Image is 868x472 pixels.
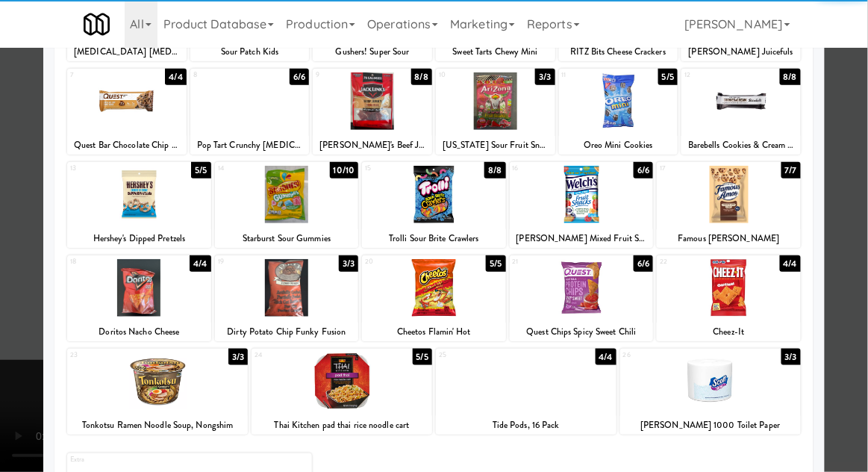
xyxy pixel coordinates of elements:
[660,162,728,175] div: 17
[657,229,801,248] div: Famous [PERSON_NAME]
[681,136,801,155] div: Barebells Cookies & Cream Protein Bar
[438,43,553,61] div: Sweet Tarts Chewy Mini
[561,136,676,155] div: Oreo Mini Cookies
[660,255,728,268] div: 22
[316,69,372,81] div: 9
[510,255,654,341] div: 216/6Quest Chips Spicy Sweet Chili
[67,136,187,155] div: Quest Bar Chocolate Chip Cookie Dough
[215,323,359,341] div: Dirty Potato Chip Funky Fusion
[510,229,654,248] div: [PERSON_NAME] Mixed Fruit Snacks
[365,162,434,175] div: 15
[513,255,581,268] div: 21
[313,136,432,155] div: [PERSON_NAME]'s Beef Jerky
[681,43,801,61] div: [PERSON_NAME] Juicefuls
[513,162,581,175] div: 16
[215,162,359,248] div: 1410/10Starburst Sour Gummies
[681,69,801,155] div: 128/8Barebells Cookies & Cream Protein Bar
[252,349,432,435] div: 245/5Thai Kitchen pad thai rice noodle cart
[620,416,801,435] div: [PERSON_NAME] 1000 Toilet Paper
[190,43,310,61] div: Sour Patch Kids
[365,255,434,268] div: 20
[70,453,190,466] div: Extra
[193,69,250,81] div: 8
[634,162,653,178] div: 6/6
[70,255,139,268] div: 18
[217,229,357,248] div: Starburst Sour Gummies
[315,43,430,61] div: Gushers! Super Sour
[559,43,678,61] div: RITZ Bits Cheese Crackers
[781,349,801,365] div: 3/3
[190,255,210,272] div: 4/4
[67,229,211,248] div: Hershey's Dipped Pretzels
[190,136,310,155] div: Pop Tart Crunchy [MEDICAL_DATA]
[623,349,711,361] div: 26
[290,69,309,85] div: 6/6
[70,69,127,81] div: 7
[69,136,184,155] div: Quest Bar Chocolate Chip Cookie Dough
[486,255,505,272] div: 5/5
[436,43,555,61] div: Sweet Tarts Chewy Mini
[67,323,211,341] div: Doritos Nacho Cheese
[215,229,359,248] div: Starburst Sour Gummies
[315,136,430,155] div: [PERSON_NAME]'s Beef Jerky
[484,162,505,178] div: 8/8
[561,43,676,61] div: RITZ Bits Cheese Crackers
[84,11,110,37] img: Micromart
[781,162,801,178] div: 7/7
[780,69,801,85] div: 8/8
[512,229,652,248] div: [PERSON_NAME] Mixed Fruit Snacks
[658,69,678,85] div: 5/5
[193,43,307,61] div: Sour Patch Kids
[362,229,506,248] div: Trolli Sour Brite Crawlers
[362,162,506,248] div: 158/8Trolli Sour Brite Crawlers
[684,136,799,155] div: Barebells Cookies & Cream Protein Bar
[510,323,654,341] div: Quest Chips Spicy Sweet Chili
[657,323,801,341] div: Cheez-It
[535,69,555,85] div: 3/3
[67,416,248,435] div: Tonkotsu Ramen Noodle Soup, Nongshim
[330,162,359,178] div: 10/10
[439,349,526,361] div: 25
[67,162,211,248] div: 135/5Hershey's Dipped Pretzels
[439,69,496,81] div: 10
[364,323,504,341] div: Cheetos Flamin' Hot
[436,69,555,155] div: 103/3[US_STATE] Sour Fruit Snacks
[67,255,211,341] div: 184/4Doritos Nacho Cheese
[218,255,287,268] div: 19
[413,349,432,365] div: 5/5
[436,349,616,435] div: 254/4Tide Pods, 16 Pack
[252,416,432,435] div: Thai Kitchen pad thai rice noodle cart
[339,255,358,272] div: 3/3
[436,416,616,435] div: Tide Pods, 16 Pack
[411,69,432,85] div: 8/8
[254,416,430,435] div: Thai Kitchen pad thai rice noodle cart
[634,255,653,272] div: 6/6
[657,162,801,248] div: 177/7Famous [PERSON_NAME]
[684,69,741,81] div: 12
[364,229,504,248] div: Trolli Sour Brite Crawlers
[67,349,248,435] div: 233/3Tonkotsu Ramen Noodle Soup, Nongshim
[559,69,678,155] div: 115/5Oreo Mini Cookies
[70,349,157,361] div: 23
[659,323,799,341] div: Cheez-It
[313,43,432,61] div: Gushers! Super Sour
[657,255,801,341] div: 224/4Cheez-It
[228,349,248,365] div: 3/3
[562,69,619,81] div: 11
[190,69,310,155] div: 86/6Pop Tart Crunchy [MEDICAL_DATA]
[510,162,654,248] div: 166/6[PERSON_NAME] Mixed Fruit Snacks
[193,136,307,155] div: Pop Tart Crunchy [MEDICAL_DATA]
[255,349,342,361] div: 24
[780,255,801,272] div: 4/4
[620,349,801,435] div: 263/3[PERSON_NAME] 1000 Toilet Paper
[362,255,506,341] div: 205/5Cheetos Flamin' Hot
[596,349,616,365] div: 4/4
[191,162,210,178] div: 5/5
[67,69,187,155] div: 74/4Quest Bar Chocolate Chip Cookie Dough
[559,136,678,155] div: Oreo Mini Cookies
[659,229,799,248] div: Famous [PERSON_NAME]
[218,162,287,175] div: 14
[362,323,506,341] div: Cheetos Flamin' Hot
[217,323,357,341] div: Dirty Potato Chip Funky Fusion
[438,416,614,435] div: Tide Pods, 16 Pack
